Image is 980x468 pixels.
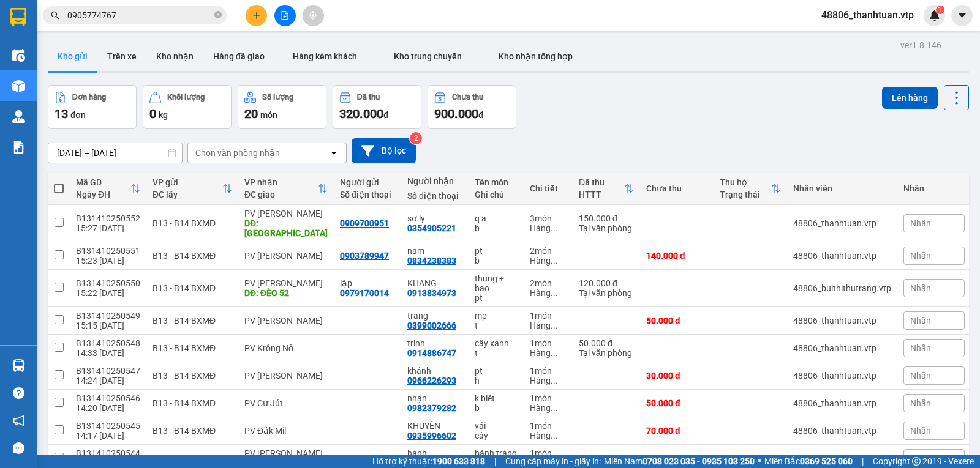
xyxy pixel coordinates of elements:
[579,177,624,187] div: Đã thu
[51,11,59,20] span: search
[720,190,771,199] div: Trạng thái
[383,110,388,120] span: đ
[478,110,483,120] span: đ
[573,173,640,205] th: Toggle SortBy
[793,426,891,436] div: 48806_thanhtuan.vtp
[800,456,853,466] strong: 0369 525 060
[494,455,496,468] span: |
[67,9,212,22] input: Tìm tên, số ĐT hoặc mã đơn
[936,6,944,14] sup: 1
[357,93,380,102] div: Đã thu
[76,366,140,376] div: B131410250547
[159,110,168,120] span: kg
[428,85,516,129] button: Chưa thu900.000đ
[407,256,456,266] div: 0834238383
[76,321,140,330] div: 15:15 [DATE]
[530,184,567,193] div: Chi tiết
[76,278,140,288] div: B131410250550
[244,278,328,288] div: PV [PERSON_NAME]
[646,453,707,463] div: 60.000 đ
[530,223,567,233] div: Hàng thông thường
[309,11,317,20] span: aim
[720,177,771,187] div: Thu hộ
[340,288,389,298] div: 0979170014
[281,11,289,20] span: file-add
[551,348,558,358] span: ...
[252,11,261,20] span: plus
[530,431,567,440] div: Hàng thông thường
[244,288,328,298] div: DĐ: ĐÈO 52
[646,316,707,325] div: 50.000 đ
[244,448,328,458] div: PV [PERSON_NAME]
[153,371,232,381] div: B13 - B14 BXMĐ
[76,448,140,458] div: B131410250544
[407,421,462,431] div: KHUYÊN
[475,311,518,321] div: mp
[452,93,483,102] div: Chưa thu
[48,42,97,71] button: Kho gửi
[12,80,25,92] img: warehouse-icon
[910,426,931,436] span: Nhãn
[530,376,567,385] div: Hàng thông thường
[340,190,395,199] div: Số điện thoại
[153,283,232,293] div: B13 - B14 BXMĐ
[407,191,462,201] div: Số điện thoại
[579,288,634,298] div: Tại văn phòng
[938,6,942,14] span: 1
[579,190,624,199] div: HTTT
[76,431,140,440] div: 14:17 [DATE]
[244,343,328,353] div: PV Krông Nô
[244,398,328,408] div: PV Cư Jút
[793,218,891,228] div: 48806_thanhtuan.vtp
[530,311,567,321] div: 1 món
[407,448,462,458] div: hạnh
[910,398,931,408] span: Nhãn
[76,311,140,321] div: B131410250549
[12,141,25,154] img: solution-icon
[293,51,357,61] span: Hàng kèm khách
[153,316,232,325] div: B13 - B14 BXMĐ
[76,338,140,348] div: B131410250548
[530,278,567,288] div: 2 món
[146,173,238,205] th: Toggle SortBy
[153,190,222,199] div: ĐC lấy
[646,371,707,381] div: 30.000 đ
[714,173,787,205] th: Toggle SortBy
[579,223,634,233] div: Tại văn phòng
[551,431,558,440] span: ...
[530,448,567,458] div: 1 món
[475,246,518,256] div: pt
[12,359,25,372] img: warehouse-icon
[579,278,634,288] div: 120.000 đ
[903,184,965,193] div: Nhãn
[434,106,478,121] span: 900.000
[76,393,140,403] div: B131410250546
[260,110,277,120] span: món
[407,338,462,348] div: trinh
[475,376,518,385] div: h
[475,448,518,458] div: bánh tráng
[475,421,518,431] div: vải
[475,393,518,403] div: k biết
[475,348,518,358] div: t
[153,453,232,463] div: B13 - B14 BXMĐ
[76,403,140,413] div: 14:20 [DATE]
[13,415,24,426] span: notification
[76,177,130,187] div: Mã GD
[394,51,462,61] span: Kho trung chuyển
[238,85,326,129] button: Số lượng20món
[70,173,146,205] th: Toggle SortBy
[793,398,891,408] div: 48806_thanhtuan.vtp
[407,403,456,413] div: 0982379282
[951,5,973,26] button: caret-down
[244,316,328,325] div: PV [PERSON_NAME]
[793,283,891,293] div: 48806_buithithutrang.vtp
[48,85,137,129] button: Đơn hàng13đơn
[912,457,921,466] span: copyright
[76,421,140,431] div: B131410250545
[407,223,456,233] div: 0354905221
[407,376,456,385] div: 0966226293
[244,218,328,238] div: DĐ: quảng phú
[551,403,558,413] span: ...
[551,288,558,298] span: ...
